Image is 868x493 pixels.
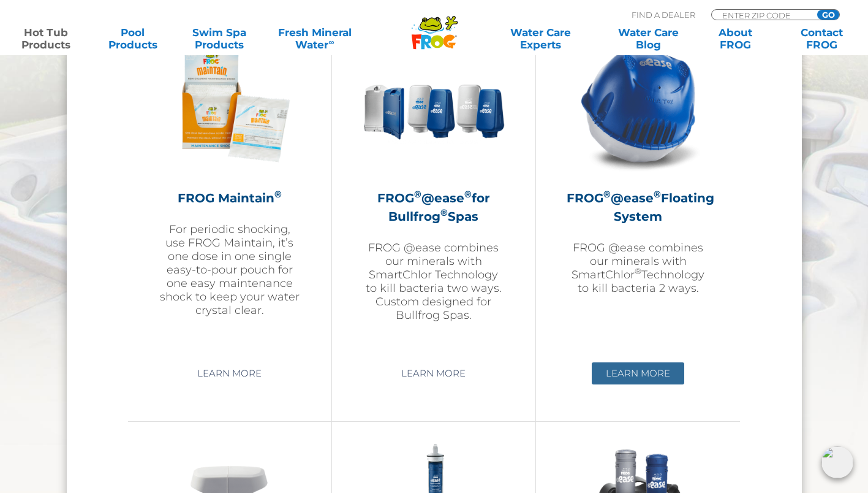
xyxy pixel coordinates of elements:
img: openIcon [821,446,853,478]
h2: FROG Maintain [159,189,301,207]
a: FROG®@ease®for Bullfrog®SpasFROG @ease combines our minerals with SmartChlor Technology to kill b... [363,34,505,353]
input: Zip Code Form [721,10,804,20]
h2: FROG @ease Floating System [567,189,709,226]
a: Learn More [387,362,480,384]
a: Water CareExperts [486,26,595,51]
p: Find A Dealer [632,9,695,20]
sup: ® [414,188,421,200]
input: GO [817,10,839,20]
sup: ® [635,266,641,276]
p: FROG @ease combines our minerals with SmartChlor Technology to kill bacteria two ways. Custom des... [363,241,505,322]
a: Fresh MineralWater∞ [273,26,357,51]
img: bullfrog-product-hero-300x300.png [363,34,505,177]
sup: ® [603,188,611,200]
a: Hot TubProducts [12,26,80,51]
a: Learn More [592,362,684,384]
p: FROG @ease combines our minerals with SmartChlor Technology to kill bacteria 2 ways. [567,241,709,295]
a: FROG®@ease®Floating SystemFROG @ease combines our minerals with SmartChlor®Technology to kill bac... [567,34,709,353]
sup: ® [464,188,472,200]
a: ContactFROG [788,26,856,51]
sup: ∞ [328,37,334,47]
p: For periodic shocking, use FROG Maintain, it’s one dose in one single easy-to-pour pouch for one ... [159,223,301,317]
img: hot-tub-product-atease-system-300x300.png [567,34,709,177]
sup: ® [440,207,448,218]
sup: ® [654,188,661,200]
sup: ® [274,188,282,200]
a: Water CareBlog [615,26,682,51]
a: FROG Maintain®For periodic shocking, use FROG Maintain, it’s one dose in one single easy-to-pour ... [159,34,301,353]
img: Frog_Maintain_Hero-2-v2-300x300.png [159,34,301,177]
a: PoolProducts [99,26,167,51]
a: Learn More [183,362,276,384]
a: Swim SpaProducts [186,26,253,51]
h2: FROG @ease for Bullfrog Spas [363,189,505,226]
a: AboutFROG [701,26,769,51]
